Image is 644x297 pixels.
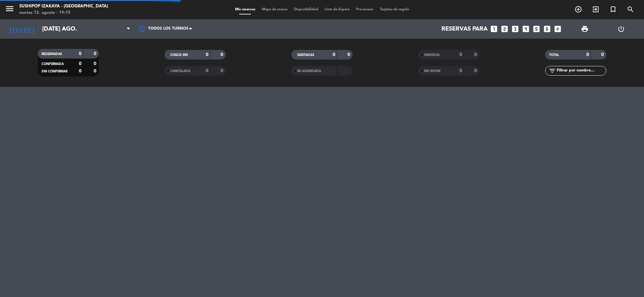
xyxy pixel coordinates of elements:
[221,52,224,57] strong: 0
[459,52,462,57] strong: 0
[221,69,224,73] strong: 0
[19,10,108,16] div: martes 12. agosto - 19:15
[500,25,509,33] i: looks_two
[79,69,81,73] strong: 0
[5,22,39,36] i: [DATE]
[94,51,98,56] strong: 0
[42,70,67,73] span: SIN CONFIRMAR
[347,52,351,57] strong: 0
[333,52,335,57] strong: 0
[586,52,589,57] strong: 0
[601,52,605,57] strong: 0
[321,8,353,11] span: Lista de Espera
[170,53,188,57] span: CHECK INS
[170,70,190,73] span: CANCELADA
[532,25,541,33] i: looks_5
[19,3,108,10] div: Sushipop Izakaya - [GEOGRAPHIC_DATA]
[474,69,478,73] strong: 0
[94,61,98,66] strong: 0
[60,25,68,33] i: arrow_drop_down
[259,8,291,11] span: Mapa de mesas
[353,8,377,11] span: Pre-acceso
[297,70,321,73] span: RE AGENDADA
[543,25,551,33] i: looks_6
[5,4,14,16] button: menu
[42,52,62,56] span: RESERVADAS
[232,8,259,11] span: Mis reservas
[603,19,639,39] div: LOG OUT
[94,69,98,73] strong: 0
[609,5,617,13] i: turned_in_not
[627,5,634,13] i: search
[474,52,478,57] strong: 0
[441,25,488,32] span: Reservas para
[459,69,462,73] strong: 0
[424,70,440,73] span: NO SHOW
[42,62,64,66] span: CONFIRMADA
[291,8,321,11] span: Disponibilidad
[206,69,208,73] strong: 0
[5,4,14,14] i: menu
[377,8,412,11] span: Tarjetas de regalo
[554,25,562,33] i: add_box
[511,25,519,33] i: looks_3
[490,25,498,33] i: looks_one
[548,67,556,75] i: filter_list
[581,25,589,33] span: print
[522,25,530,33] i: looks_4
[206,52,208,57] strong: 0
[79,61,81,66] strong: 0
[79,51,81,56] strong: 0
[297,53,314,57] span: SENTADAS
[617,25,625,33] i: power_settings_new
[424,53,440,57] span: SERVIDAS
[592,5,600,13] i: exit_to_app
[574,5,582,13] i: add_circle_outline
[556,67,606,74] input: Filtrar por nombre...
[549,53,559,57] span: TOTAL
